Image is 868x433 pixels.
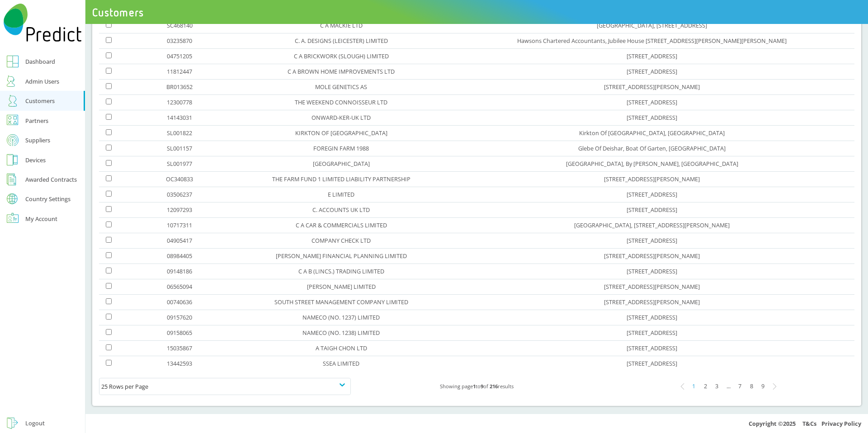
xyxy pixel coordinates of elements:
[574,221,730,229] a: [GEOGRAPHIC_DATA], [STREET_ADDRESS][PERSON_NAME]
[167,329,192,337] a: 09158065
[316,344,367,352] a: A TAIGH CHON LTD
[167,252,192,260] a: 08984405
[627,206,677,214] a: [STREET_ADDRESS]
[167,344,192,352] a: 15035867
[517,37,787,45] a: Hawsons Chartered Accountants, Jubilee House [STREET_ADDRESS][PERSON_NAME][PERSON_NAME]
[167,359,192,367] a: 13442593
[328,190,354,198] a: E LIMITED
[25,76,59,87] div: Admin Users
[167,313,192,321] a: 09157620
[25,174,77,185] div: Awarded Contracts
[627,52,677,60] a: [STREET_ADDRESS]
[311,113,371,122] a: ONWARD-KER-UK LTD
[312,206,370,214] a: C. ACCOUNTS UK LTD
[627,236,677,245] a: [STREET_ADDRESS]
[311,236,371,245] a: COMPANY CHECK LTD
[734,381,746,392] div: 7
[604,83,700,91] a: [STREET_ADDRESS][PERSON_NAME]
[700,381,712,392] div: 2
[627,113,677,122] a: [STREET_ADDRESS]
[296,221,387,229] a: C A CAR & COMMERCIALS LIMITED
[481,383,483,390] b: 9
[167,129,192,137] a: SL001822
[627,190,677,198] a: [STREET_ADDRESS]
[166,83,193,91] a: BR013652
[604,252,700,260] a: [STREET_ADDRESS][PERSON_NAME]
[25,213,57,224] div: My Account
[627,359,677,367] a: [STREET_ADDRESS]
[25,418,45,428] div: Logout
[757,381,769,392] div: 9
[101,381,349,392] div: 25 Rows per Page
[802,419,816,428] a: T&Cs
[272,175,410,183] a: THE FARM FUND 1 LIMITED LIABILITY PARTNERSHIP
[307,282,376,291] a: [PERSON_NAME] LIMITED
[167,37,192,45] a: 03235870
[298,267,384,275] a: C A B (LINCS.) TRADING LIMITED
[723,381,735,392] div: ...
[274,298,408,306] a: SOUTH STREET MANAGEMENT COMPANY LIMITED
[323,359,359,367] a: SSEA LIMITED
[167,298,192,306] a: 00740636
[25,155,46,165] div: Devices
[4,4,82,42] img: Predict Mobile
[25,196,71,202] div: Country Settings
[579,129,725,137] a: Kirkton Of [GEOGRAPHIC_DATA], [GEOGRAPHIC_DATA]
[313,144,369,152] a: FOREGIN FARM 1988
[302,329,380,337] a: NAMECO (NO. 1238) LIMITED
[167,282,192,291] a: 06565094
[604,298,700,306] a: [STREET_ADDRESS][PERSON_NAME]
[711,381,723,392] div: 3
[627,67,677,75] a: [STREET_ADDRESS]
[294,52,389,60] a: C A BRICKWORK (SLOUGH) LIMITED
[288,67,395,75] a: C A BROWN HOME IMPROVEMENTS LTD
[276,252,407,260] a: [PERSON_NAME] FINANCIAL PLANNING LIMITED
[166,175,193,183] a: OC340833
[473,383,476,390] b: 1
[25,56,55,67] div: Dashboard
[313,160,370,168] a: [GEOGRAPHIC_DATA]
[295,129,387,137] a: KIRKTON OF [GEOGRAPHIC_DATA]
[167,21,193,29] a: SC468140
[167,236,192,245] a: 04905417
[688,381,700,392] div: 1
[167,67,192,75] a: 11812447
[604,282,700,291] a: [STREET_ADDRESS][PERSON_NAME]
[627,267,677,275] a: [STREET_ADDRESS]
[167,160,192,168] a: SL001977
[167,113,192,122] a: 14143031
[302,313,380,321] a: NAMECO (NO. 1237) LIMITED
[627,344,677,352] a: [STREET_ADDRESS]
[597,21,707,29] a: [GEOGRAPHIC_DATA], [STREET_ADDRESS]
[821,419,861,428] a: Privacy Policy
[490,383,498,390] b: 216
[295,98,387,106] a: THE WEEKEND CONNOISSEUR LTD
[25,95,55,106] div: Customers
[566,160,738,168] a: [GEOGRAPHIC_DATA], By [PERSON_NAME], [GEOGRAPHIC_DATA]
[25,135,50,146] div: Suppliers
[315,83,367,91] a: MOLE GENETICS AS
[295,37,388,45] a: C. A. DESIGNS (LEICESTER) LIMITED
[604,175,700,183] a: [STREET_ADDRESS][PERSON_NAME]
[25,115,48,126] div: Partners
[167,206,192,214] a: 12097293
[167,190,192,198] a: 03506237
[627,98,677,106] a: [STREET_ADDRESS]
[167,52,192,60] a: 04751205
[351,381,603,392] div: Showing page to of results
[320,21,363,29] a: C A MACKIE LTD
[167,144,192,152] a: SL001157
[578,144,726,152] a: Glebe Of Deishar, Boat Of Garten, [GEOGRAPHIC_DATA]
[746,381,758,392] div: 8
[167,98,192,106] a: 12300778
[167,221,192,229] a: 10717311
[627,329,677,337] a: [STREET_ADDRESS]
[627,313,677,321] a: [STREET_ADDRESS]
[167,267,192,275] a: 09148186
